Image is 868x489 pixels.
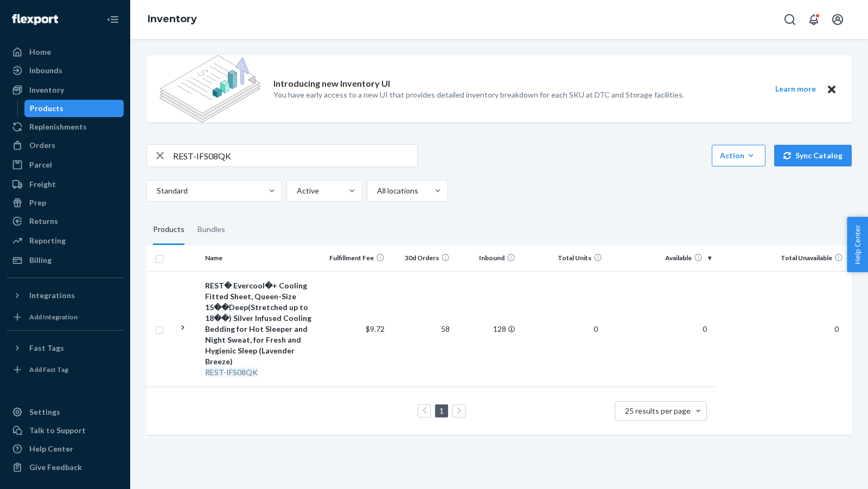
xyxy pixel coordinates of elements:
th: Available [607,245,716,271]
a: Freight [7,176,124,193]
div: Integrations [29,290,75,301]
th: Fulfillment Fee [323,245,388,271]
a: Prep [7,194,124,211]
a: Page 1 is your current page [437,406,446,415]
a: Parcel [7,156,124,173]
a: Inventory [148,13,197,25]
a: Inventory [7,81,124,99]
a: Settings [7,403,124,421]
div: Billing [29,255,52,266]
div: Help Center [29,443,73,454]
button: Open notifications [803,9,825,30]
span: $9.72 [366,324,385,333]
div: Products [30,103,63,114]
a: Add Fast Tag [7,361,124,378]
div: Talk to Support [29,425,86,436]
a: Replenishments [7,118,124,136]
a: Billing [7,252,124,269]
div: - [205,367,319,378]
div: Home [29,47,51,57]
input: Active [296,185,297,196]
div: Orders [29,140,55,151]
div: Freight [29,179,56,190]
div: Inventory [29,85,64,95]
button: Integrations [7,287,124,304]
a: Returns [7,213,124,230]
div: Reporting [29,235,66,246]
input: Standard [156,185,157,196]
input: Search inventory by name or sku [173,145,417,166]
img: Flexport logo [12,14,58,25]
a: Orders [7,137,124,154]
button: Fast Tags [7,339,124,357]
span: 25 results per page [625,406,691,415]
a: Help Center [7,440,124,458]
p: Introducing new Inventory UI [273,78,390,90]
div: Add Integration [29,312,78,321]
button: Action [712,145,765,166]
button: Open Search Box [779,9,801,30]
th: Total Units [520,245,607,271]
div: Prep [29,197,46,208]
th: 30d Orders [389,245,454,271]
th: Total Unavailable [716,245,852,271]
button: Give Feedback [7,459,124,476]
a: Reporting [7,232,124,249]
div: Fast Tags [29,343,64,353]
div: REST� Evercool�+ Cooling Fitted Sheet, Queen-Size 15��Deep(Stretched up to 18��) Silver Infused C... [205,280,319,367]
span: 0 [589,324,602,333]
td: 58 [389,271,454,387]
span: 0 [830,324,843,333]
th: Inbound [454,245,519,271]
div: Add Fast Tag [29,365,68,374]
div: Returns [29,216,58,227]
button: Close Navigation [102,9,124,30]
ol: breadcrumbs [139,4,206,35]
button: Learn more [768,82,822,96]
p: You have early access to a new UI that provides detailed inventory breakdown for each SKU at DTC ... [273,89,684,100]
button: Open account menu [827,9,848,30]
a: Inbounds [7,62,124,79]
button: Help Center [847,217,868,272]
div: Settings [29,407,60,417]
div: Inbounds [29,65,62,76]
em: IFS08QK [226,368,258,377]
em: REST [205,368,224,377]
div: Give Feedback [29,462,82,473]
div: Parcel [29,159,52,170]
div: Products [153,215,184,245]
div: Action [720,150,757,161]
div: Replenishments [29,121,87,132]
img: new-reports-banner-icon.82668bd98b6a51aee86340f2a7b77ae3.png [159,55,260,123]
button: Sync Catalog [774,145,852,166]
span: 0 [698,324,711,333]
input: All locations [376,185,377,196]
button: Close [825,82,839,96]
a: Add Integration [7,308,124,326]
a: Products [24,100,124,117]
th: Name [201,245,323,271]
td: 128 [454,271,519,387]
a: Talk to Support [7,422,124,439]
a: Home [7,43,124,61]
div: Bundles [197,215,225,245]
